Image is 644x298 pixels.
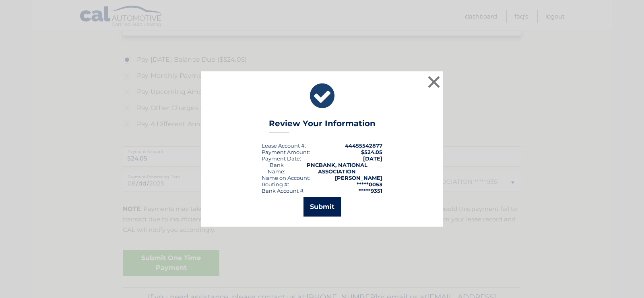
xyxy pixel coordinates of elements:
strong: PNCBANK, NATIONAL ASSOCIATION [307,162,367,175]
button: Submit [303,197,341,217]
div: Payment Amount: [262,149,310,155]
div: Bank Account #: [262,188,305,194]
strong: 44455542877 [345,142,382,149]
div: Routing #: [262,181,289,188]
div: Name on Account: [262,175,310,181]
h3: Review Your Information [269,119,376,133]
button: × [426,74,442,90]
span: [DATE] [363,155,382,162]
strong: [PERSON_NAME] [335,175,382,181]
span: Payment Date [262,155,300,162]
span: $524.05 [361,149,382,155]
div: Lease Account #: [262,142,306,149]
div: : [262,155,301,162]
div: Bank Name: [262,162,291,175]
